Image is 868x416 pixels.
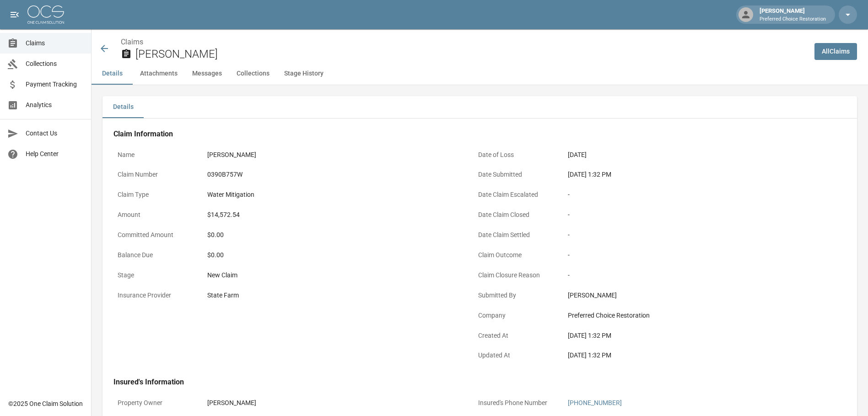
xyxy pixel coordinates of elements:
[568,190,819,200] div: -
[26,38,84,48] span: Claims
[113,206,196,224] p: Amount
[113,146,196,164] p: Name
[121,38,143,46] a: Claims
[133,63,185,85] button: Attachments
[474,286,556,304] p: Submitted By
[113,266,196,284] p: Stage
[135,48,807,61] h2: [PERSON_NAME]
[474,166,556,184] p: Date Submitted
[102,96,857,118] div: details tabs
[113,186,196,204] p: Claim Type
[207,270,459,280] div: New Claim
[229,63,277,85] button: Collections
[207,210,240,220] div: $14,572.54
[474,206,556,224] p: Date Claim Closed
[26,80,84,89] span: Payment Tracking
[474,266,556,284] p: Claim Closure Reason
[474,346,556,364] p: Updated At
[102,96,144,118] button: Details
[474,146,556,164] p: Date of Loss
[474,186,556,204] p: Date Claim Escalated
[8,399,83,408] div: © 2025 One Claim Solution
[474,394,556,412] p: Insured's Phone Number
[568,170,819,179] div: [DATE] 1:32 PM
[121,37,807,48] nav: breadcrumb
[113,394,196,412] p: Property Owner
[756,6,830,23] div: [PERSON_NAME]
[27,5,64,24] img: ocs-logo-white-transparent.png
[474,246,556,264] p: Claim Outcome
[207,190,254,200] div: Water Mitigation
[568,331,819,340] div: [DATE] 1:32 PM
[185,63,229,85] button: Messages
[113,246,196,264] p: Balance Due
[207,291,239,300] div: State Farm
[26,100,84,110] span: Analytics
[207,230,459,240] div: $0.00
[113,130,824,139] h4: Claim Information
[113,166,196,184] p: Claim Number
[26,149,84,159] span: Help Center
[207,250,459,260] div: $0.00
[568,311,819,320] div: Preferred Choice Restoration
[568,351,819,360] div: [DATE] 1:32 PM
[207,150,256,160] div: [PERSON_NAME]
[277,63,331,85] button: Stage History
[113,286,196,304] p: Insurance Provider
[568,150,587,160] div: [DATE]
[207,170,243,179] div: 0390B757W
[474,226,556,244] p: Date Claim Settled
[113,226,196,244] p: Committed Amount
[474,327,556,345] p: Created At
[207,398,256,408] div: [PERSON_NAME]
[568,270,819,280] div: -
[113,378,824,387] h4: Insured's Information
[568,250,819,260] div: -
[26,129,84,138] span: Contact Us
[760,16,826,23] p: Preferred Choice Restoration
[568,399,622,406] a: [PHONE_NUMBER]
[814,43,857,60] a: AllClaims
[92,63,133,85] button: Details
[26,59,84,69] span: Collections
[5,5,24,24] button: open drawer
[568,210,819,220] div: -
[568,230,819,240] div: -
[568,291,819,300] div: [PERSON_NAME]
[92,63,868,85] div: anchor tabs
[474,307,556,324] p: Company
